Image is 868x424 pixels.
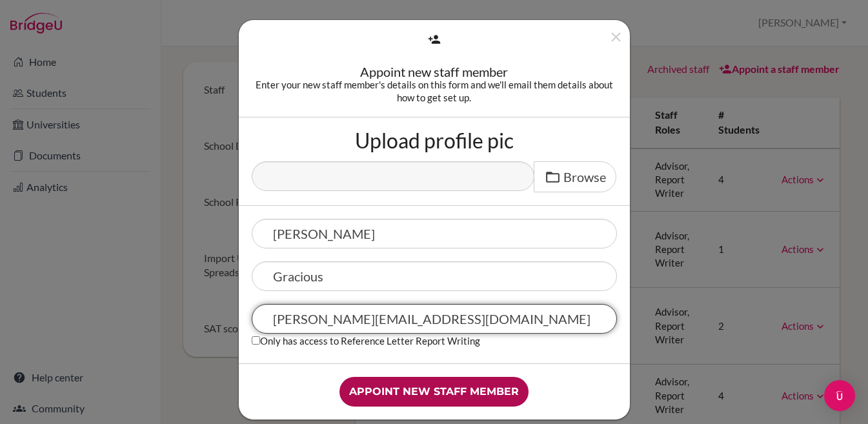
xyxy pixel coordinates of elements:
span: Browse [563,169,606,185]
input: Only has access to Reference Letter Report Writing [252,336,260,345]
input: Last name [252,261,617,291]
button: Close [608,29,624,50]
div: Appoint new staff member [252,65,617,78]
label: Only has access to Reference Letter Report Writing [252,334,480,347]
input: Email [252,304,617,334]
label: Upload profile pic [355,130,514,151]
div: Enter your new staff member's details on this form and we'll email them details about how to get ... [252,78,617,104]
input: Appoint new staff member [339,377,529,407]
div: Open Intercom Messenger [824,380,855,411]
input: First name [252,219,617,248]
